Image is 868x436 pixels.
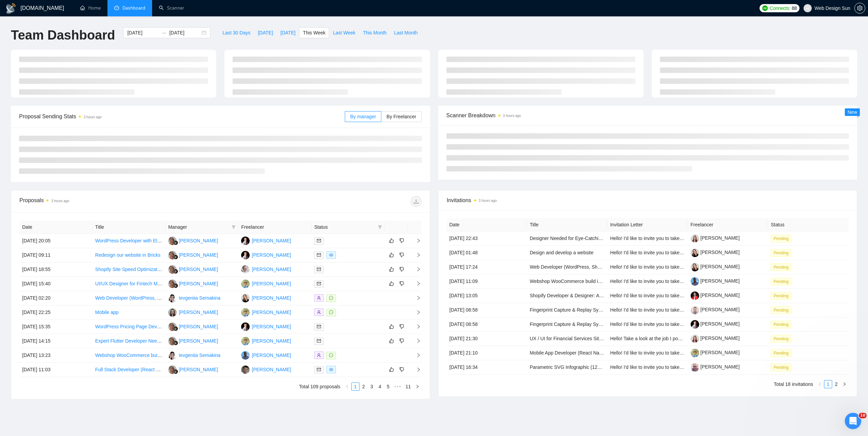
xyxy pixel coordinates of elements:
td: Redesign our website in Bricks [92,248,165,262]
a: UI/UX Designer for Fintech Mobile App [95,281,177,286]
img: gigradar-bm.png [173,255,178,259]
span: This Week [303,29,325,36]
span: like [389,267,394,272]
li: 4 [376,382,384,391]
a: Parametric SVG Infographic (12×155 mm) + JSON→SVG/PDF Mini Render (print-ready) [530,364,717,370]
span: Pending [771,364,791,371]
span: like [389,338,394,344]
a: MC[PERSON_NAME] [168,324,218,329]
a: Pending [771,236,794,241]
td: [DATE] 20:05 [19,234,92,248]
td: Shopify Developer & Designer: Add Sections and Fix Bugs [527,289,607,303]
img: MC [168,365,177,374]
img: c1gL6zrSnaLfgYKYkFATEphuZ1VZNvXqd9unVblrKUqv_id2bBPzeby3fquoX2mwdg [691,320,699,329]
span: user-add [317,310,321,314]
a: Webshop WooCommerce build in existing website [530,279,636,284]
td: Web Developer (WordPress, Shopify, Performance Optimization, A/B Testing) [527,260,607,274]
a: MC[PERSON_NAME] [168,338,218,343]
span: mail [317,339,321,343]
img: gigradar-bm.png [173,269,178,274]
span: dashboard [114,5,119,10]
button: like [387,322,396,331]
div: Proposals [19,196,220,207]
button: like [387,337,396,345]
td: Designer Needed for Eye-Catching App Store CPP (Custom Product Page) [527,231,607,246]
span: Last 30 Days [222,29,250,36]
button: like [387,251,396,259]
span: Pending [771,292,791,300]
th: Title [527,218,607,231]
td: [DATE] 21:30 [447,332,527,346]
span: like [389,367,394,372]
span: message [329,310,333,314]
td: Shopify Site Speed Optimization Expert Needed [92,262,165,277]
a: WordPress Developer with Elementor Experience Needed [95,238,218,243]
li: 1 [824,380,832,388]
td: [DATE] 02:20 [19,291,92,305]
a: 2 [833,380,840,388]
span: Pending [771,349,791,357]
td: [DATE] 13:05 [447,289,527,303]
a: [PERSON_NAME] [691,307,740,312]
a: Shopify Site Speed Optimization Expert Needed [95,267,197,272]
a: MC[PERSON_NAME] [168,366,218,372]
li: 2 [832,380,840,388]
img: c1CxOCf6vZvSP0ktM1r7QROThaUbbPGslvWDZnkdvWJu9rpzouoh_ZOgKwTxbf5dKq [691,277,699,286]
span: Invitations [447,196,849,205]
button: dislike [398,365,406,374]
img: c1lA9BsF5ekLmkb4qkoMBbm_RNtTuon5aV-MajedG1uHbc9xb_758DYF03Xihb5AW5 [691,249,699,257]
span: 88 [792,4,797,12]
span: mail [317,367,321,372]
li: 1 [351,382,359,391]
img: gigradar-bm.png [173,283,178,288]
span: Pending [771,235,791,242]
span: right [411,281,421,286]
li: 5 [384,382,392,391]
a: YY[PERSON_NAME] [241,324,291,329]
button: like [387,280,396,288]
a: Shopify Developer & Designer: Add Sections and Fix Bugs [530,293,653,298]
button: like [387,265,396,273]
th: Invitation Letter [607,218,688,231]
td: [DATE] 08:58 [447,303,527,317]
a: Fingerprint Capture & Replay System using BrowserForge, Botright, or Playwright [530,307,702,313]
li: Next 5 Pages [392,382,403,391]
td: Expert Flutter Developer Needed for Tattoo App Project [92,334,165,348]
input: Start date [127,29,158,36]
button: right [413,382,422,391]
img: c1rlM94zDiz4umbxy82VIoyh5gfdYSfjqZlQ5k6nxFCVSoeVjJM9O3ib3Vp8ivm6kD [691,334,699,343]
span: like [389,324,394,329]
th: Freelancer [688,218,768,231]
span: dislike [399,338,404,344]
span: dislike [399,238,404,243]
a: PP[PERSON_NAME] [241,366,291,372]
span: 10 [859,413,867,418]
div: [PERSON_NAME] [252,266,291,273]
td: [DATE] 17:24 [447,260,527,274]
li: 2 [359,382,368,391]
a: Pending [771,293,794,298]
a: ISIevgeniia Semakina [168,352,220,358]
img: c1lA9BsF5ekLmkb4qkoMBbm_RNtTuon5aV-MajedG1uHbc9xb_758DYF03Xihb5AW5 [691,263,699,271]
img: OB [168,308,177,317]
img: MC [168,280,177,288]
li: 11 [403,382,413,391]
a: Pending [771,279,794,284]
td: Mobile app [92,305,165,320]
span: Pending [771,278,791,285]
span: mail [317,267,321,271]
time: 3 hours ago [479,199,497,202]
a: MC[PERSON_NAME] [168,238,218,243]
div: [PERSON_NAME] [179,309,218,316]
a: AL[PERSON_NAME] [241,295,291,300]
a: [PERSON_NAME] [691,235,740,241]
span: user-add [317,296,321,300]
span: dislike [399,367,404,372]
span: right [842,382,847,386]
img: MC [168,337,177,345]
td: [DATE] 22:25 [19,305,92,320]
button: dislike [398,280,406,288]
td: Fingerprint Capture & Replay System using BrowserForge, Botright, or Playwright [527,317,607,332]
div: [PERSON_NAME] [252,351,291,359]
div: [PERSON_NAME] [252,280,291,287]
